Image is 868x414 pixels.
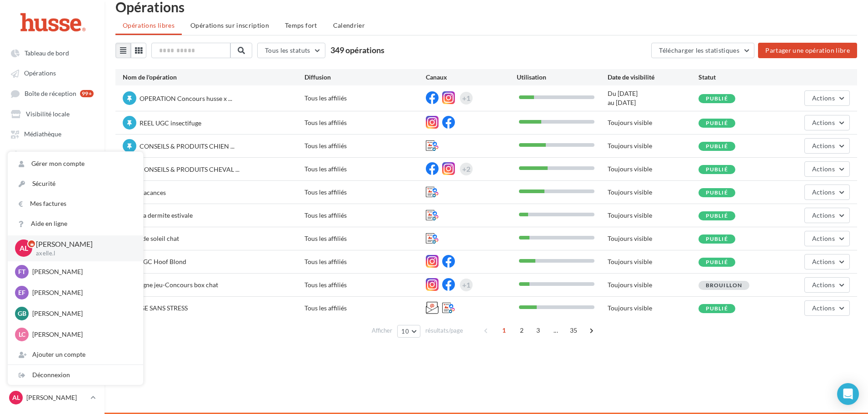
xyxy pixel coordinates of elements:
[5,125,99,142] a: Médiathèque
[706,166,728,173] span: Publié
[804,115,850,130] button: Actions
[18,288,25,297] span: EF
[26,150,46,158] span: Affiliés
[304,234,426,243] div: Tous les affiliés
[304,211,426,220] div: Tous les affiliés
[698,73,789,82] div: Statut
[123,234,179,242] span: Coups de soleil chat
[531,323,545,338] span: 3
[26,110,70,118] span: Visibilité locale
[8,194,143,214] a: Mes factures
[837,383,859,405] div: Open Intercom Messenger
[372,326,392,335] span: Afficher
[812,258,835,265] span: Actions
[304,118,426,127] div: Tous les affiliés
[706,235,728,242] span: Publié
[19,330,25,339] span: LC
[140,119,201,127] span: REEL UGC insectifuge
[608,234,698,243] div: Toujours visible
[608,280,698,289] div: Toujours visible
[706,120,728,126] span: Publié
[5,45,99,61] a: Tableau de bord
[8,154,143,174] a: Gérer mon compte
[804,90,850,106] button: Actions
[24,130,61,138] span: Médiathèque
[812,142,835,150] span: Actions
[304,165,426,174] div: Tous les affiliés
[608,141,698,150] div: Toujours visible
[462,92,470,105] div: +1
[5,65,99,81] a: Opérations
[25,90,76,97] span: Boîte de réception
[123,304,188,312] span: VOYAGE SANS STRESS
[549,323,563,338] span: ...
[608,165,698,174] div: Toujours visible
[608,257,698,266] div: Toujours visible
[804,254,850,269] button: Actions
[24,70,56,77] span: Opérations
[36,249,129,258] p: axelle.l
[8,344,143,364] div: Ajouter un compte
[804,231,850,246] button: Actions
[123,211,193,219] span: POST La dermite estivale
[706,212,728,219] span: Publié
[140,165,239,173] span: CONSEILS & PRODUITS CHEVAL ...
[608,188,698,197] div: Toujours visible
[462,279,470,291] div: +1
[304,257,426,266] div: Tous les affiliés
[804,277,850,293] button: Actions
[397,325,420,338] button: 10
[401,328,409,335] span: 10
[608,73,698,82] div: Date de visibilité
[425,326,463,335] span: résultats/page
[304,141,426,150] div: Tous les affiliés
[285,21,317,29] span: Temps fort
[26,393,87,402] p: [PERSON_NAME]
[8,365,143,385] div: Déconnexion
[80,90,94,97] div: 99+
[651,43,754,58] button: Télécharger les statistiques
[5,85,99,102] a: Boîte de réception 99+
[804,208,850,223] button: Actions
[426,73,517,82] div: Canaux
[706,305,728,312] span: Publié
[758,43,857,58] button: Partager une opération libre
[706,143,728,150] span: Publié
[7,389,97,406] a: AL [PERSON_NAME]
[514,323,529,338] span: 2
[140,189,166,196] span: Vacances
[32,267,132,276] p: [PERSON_NAME]
[608,304,698,313] div: Toujours visible
[812,94,835,102] span: Actions
[8,174,143,194] a: Sécurité
[18,267,25,276] span: FT
[257,43,325,58] button: Tous les statuts
[517,73,608,82] div: Utilisation
[706,95,728,102] span: Publié
[32,309,132,318] p: [PERSON_NAME]
[812,234,835,242] span: Actions
[330,45,384,55] span: 349 opérations
[304,94,426,103] div: Tous les affiliés
[812,119,835,126] span: Actions
[140,95,232,102] span: OPERATION Concours husse x ...
[462,163,470,175] div: +2
[32,330,132,339] p: [PERSON_NAME]
[659,46,739,54] span: Télécharger les statistiques
[812,211,835,219] span: Actions
[123,73,304,82] div: Nom de l'opération
[706,189,728,196] span: Publié
[706,259,728,265] span: Publié
[608,89,698,107] div: Du [DATE] au [DATE]
[32,288,132,297] p: [PERSON_NAME]
[804,300,850,316] button: Actions
[12,393,20,402] span: AL
[304,73,426,82] div: Diffusion
[265,46,310,54] span: Tous les statuts
[123,281,218,289] span: Campagne jeu-Concours box chat
[812,188,835,196] span: Actions
[706,282,743,289] span: Brouillon
[5,146,99,162] a: Affiliés
[304,188,426,197] div: Tous les affiliés
[608,211,698,220] div: Toujours visible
